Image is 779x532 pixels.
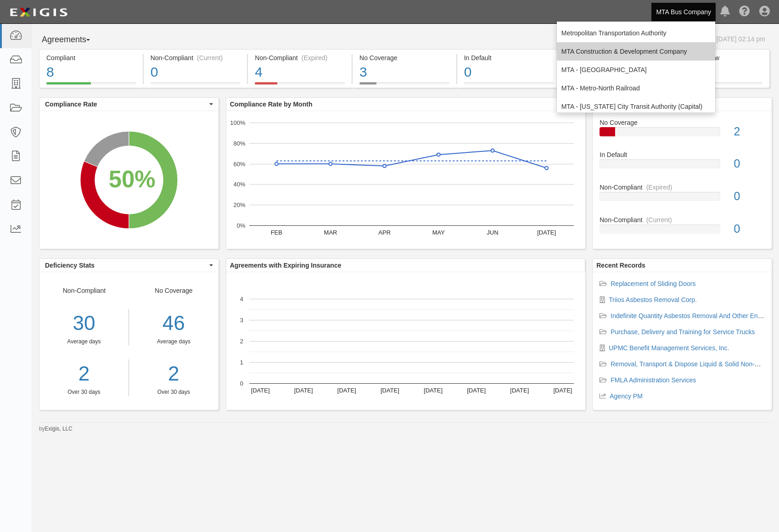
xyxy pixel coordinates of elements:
text: [DATE] [553,387,572,394]
a: Non-Compliant(Current)0 [144,82,247,90]
div: Pending Review [673,53,762,62]
text: 3 [240,317,243,324]
text: [DATE] [337,387,356,394]
div: Non-Compliant [593,215,772,224]
b: Compliance Rate by Month [230,101,313,108]
a: Compliant8 [39,82,143,90]
a: Exigis, LLC [45,426,73,432]
text: JUN [487,229,498,236]
a: In Default0 [457,82,561,90]
text: 60% [233,160,245,167]
text: [DATE] [467,387,486,394]
div: 3 [359,62,449,82]
a: Agency PM [610,392,643,400]
a: MTA - [GEOGRAPHIC_DATA] [557,61,715,79]
div: 2 [727,123,772,140]
a: 2 [39,359,129,388]
text: [DATE] [510,387,529,394]
div: No Coverage [359,53,449,62]
text: 100% [230,119,246,126]
a: FMLA Administration Services [611,376,696,384]
text: [DATE] [424,387,443,394]
div: No Coverage [129,286,219,396]
a: No Coverage2 [600,118,765,151]
div: Non-Compliant [593,183,772,192]
div: Over 30 days [136,388,212,396]
button: Agreements [39,31,108,49]
a: MTA - Metro-North Railroad [557,79,715,97]
a: Non-Compliant(Expired)4 [248,82,352,90]
text: MAR [324,229,337,236]
div: No Coverage [593,118,772,127]
a: Non-Compliant(Current)0 [600,215,765,241]
text: [DATE] [294,387,313,394]
div: Average days [39,338,129,346]
text: FEB [270,229,282,236]
div: (Expired) [302,53,328,62]
div: 8 [46,62,136,82]
text: 40% [233,181,245,188]
text: 80% [233,140,245,147]
text: APR [378,229,391,236]
div: Compliant [46,53,136,62]
a: MTA Bus Company [651,3,716,21]
text: MAY [432,229,445,236]
a: Metropolitan Transportation Authority [557,24,715,42]
a: In Default0 [600,150,765,183]
div: Non-Compliant [39,286,129,396]
div: 0 [727,221,772,237]
small: by [39,425,73,433]
text: [DATE] [381,387,399,394]
div: Non-Compliant (Current) [151,53,241,62]
a: Pending Review0 [666,82,770,90]
div: 30 [39,309,129,338]
div: (Expired) [646,183,673,192]
a: No Coverage3 [353,82,456,90]
div: 46 [136,309,212,338]
text: 2 [240,338,243,345]
div: In Default [464,53,554,62]
div: (Current) [197,53,223,62]
a: Purchase, Delivery and Training for Service Trucks [611,328,755,336]
b: Agreements with Expiring Insurance [230,262,342,269]
button: Deficiency Stats [39,259,219,272]
div: Average days [136,338,212,346]
b: Recent Records [596,262,645,269]
a: Replacement of Sliding Doors [611,280,695,287]
a: MTA Construction & Development Company [557,42,715,61]
div: Over 30 days [39,388,129,396]
text: 0 [240,380,243,387]
div: 0 [727,188,772,205]
img: Logo [7,4,70,21]
div: Non-Compliant (Expired) [255,53,345,62]
a: UPMC Benefit Management Services, Inc. [609,344,729,352]
button: Compliance Rate [39,98,219,111]
div: As of [DATE] 02:14 pm [700,34,765,44]
svg: A chart. [39,111,219,249]
svg: A chart. [226,111,585,249]
div: 0 [464,62,554,82]
div: (Current) [646,215,672,224]
text: [DATE] [251,387,269,394]
div: 0 [151,62,241,82]
text: 0% [236,222,245,229]
i: Help Center - Complianz [739,6,750,17]
a: MTA - [US_STATE] City Transit Authority (Capital) [557,97,715,116]
text: [DATE] [537,229,556,236]
text: 1 [240,359,243,366]
span: Compliance Rate [45,100,207,109]
div: 50% [109,162,156,196]
div: In Default [593,150,772,159]
text: 4 [240,296,243,302]
div: 0 [673,62,762,82]
div: 4 [255,62,345,82]
a: Non-Compliant(Expired)0 [600,183,765,215]
a: 2 [136,359,212,388]
svg: A chart. [226,272,585,410]
span: Deficiency Stats [45,261,207,270]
